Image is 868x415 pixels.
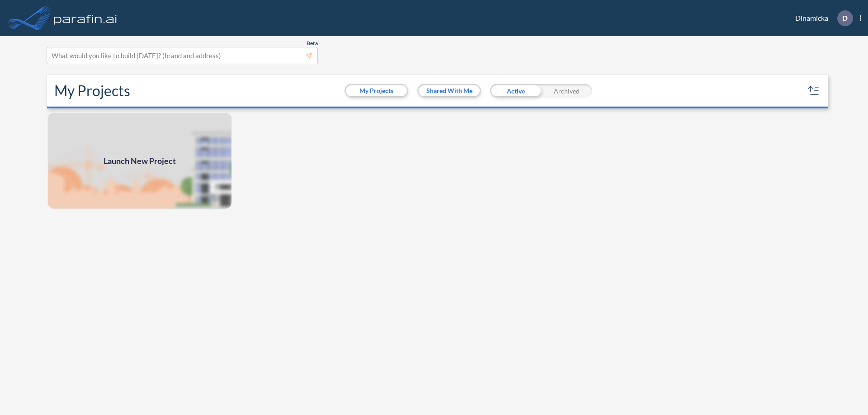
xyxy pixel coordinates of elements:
[490,84,541,98] div: Active
[104,155,176,167] span: Launch New Project
[807,84,821,98] button: sort
[47,112,232,210] a: Launch New Project
[54,82,130,99] h2: My Projects
[346,85,407,96] button: My Projects
[307,40,318,47] span: Beta
[782,10,861,26] div: Dinamicka
[842,14,848,22] p: D
[541,84,592,98] div: Archived
[47,112,232,210] img: add
[52,9,119,27] img: logo
[419,85,480,96] button: Shared With Me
